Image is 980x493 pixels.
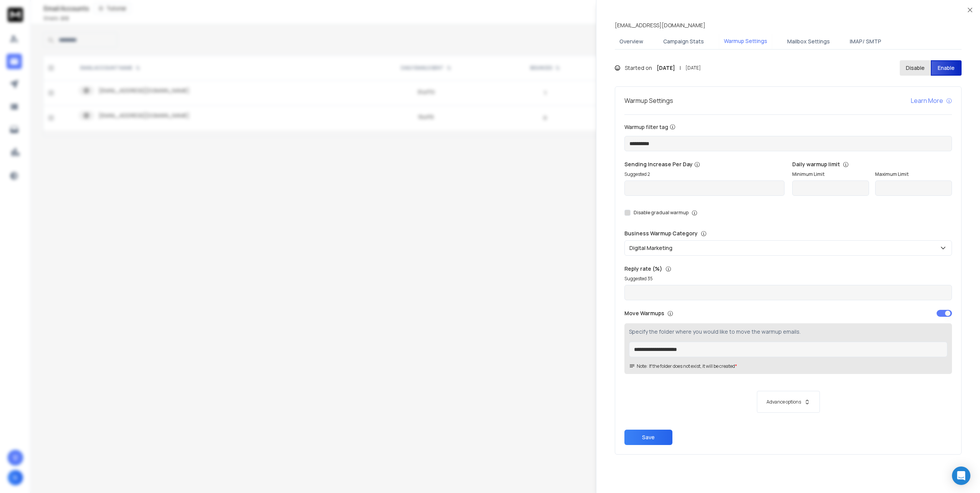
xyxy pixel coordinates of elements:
p: If the folder does not exist, it will be created [649,363,735,369]
div: Open Intercom Messenger [952,467,970,485]
p: Suggested 35 [624,276,952,282]
button: DisableEnable [900,60,962,76]
button: Mailbox Settings [783,33,834,50]
strong: [DATE] [657,64,675,72]
p: Reply rate (%) [624,265,952,273]
span: [DATE] [685,65,701,71]
span: Note: [629,363,647,369]
p: Daily warmup limit [792,160,952,168]
p: Suggested 2 [624,171,785,177]
button: Campaign Stats [659,33,709,50]
p: Move Warmups [624,309,786,317]
label: Minimum Limit [792,171,869,177]
button: Enable [931,60,962,76]
span: | [680,64,681,72]
label: Maximum Limit [875,171,952,177]
button: Overview [615,33,648,50]
p: Sending Increase Per Day [624,160,785,168]
h1: Warmup Settings [624,96,673,105]
label: Warmup filter tag [624,124,952,130]
p: Advance options [766,399,801,405]
button: Warmup Settings [719,33,772,50]
button: Disable [900,60,931,76]
div: Started on [615,64,701,72]
p: Specify the folder where you would like to move the warmup emails. [629,328,947,336]
p: Business Warmup Category [624,230,952,237]
button: Advance options [632,391,944,413]
label: Disable gradual warmup [634,210,689,216]
p: [EMAIL_ADDRESS][DOMAIN_NAME] [615,22,705,29]
button: Save [624,430,672,445]
button: IMAP/ SMTP [845,33,886,50]
p: Digital Marketing [629,244,675,252]
a: Learn More [911,96,952,105]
